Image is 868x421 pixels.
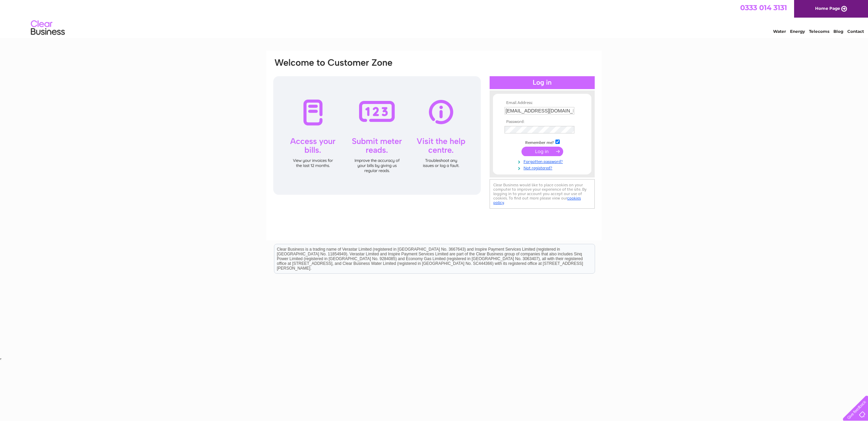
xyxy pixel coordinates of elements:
th: Email Address: [503,101,581,105]
a: Telecoms [809,29,829,34]
a: Not registered? [505,164,581,171]
img: logo.png [31,18,65,38]
a: cookies policy [493,196,581,205]
th: Password: [503,120,581,124]
a: 0333 014 3131 [740,3,787,12]
a: Blog [833,29,843,34]
a: Energy [790,29,805,34]
a: Forgotten password? [505,158,581,164]
input: Submit [521,147,563,156]
td: Remember me? [503,139,581,145]
div: Clear Business is a trading name of Verastar Limited (registered in [GEOGRAPHIC_DATA] No. 3667643... [274,4,595,33]
a: Water [773,29,786,34]
a: Contact [847,29,864,34]
div: Clear Business would like to place cookies on your computer to improve your experience of the sit... [490,179,595,209]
